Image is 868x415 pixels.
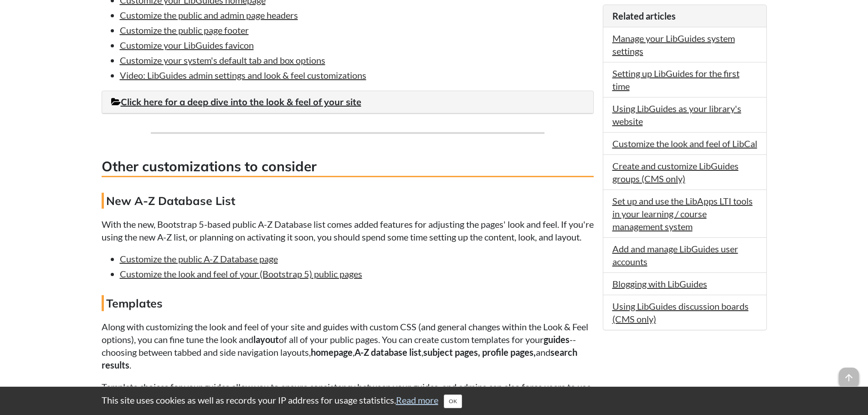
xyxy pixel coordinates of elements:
a: Read more [396,395,438,405]
strong: A-Z database list [354,347,421,358]
p: Along with customizing the look and feel of your site and guides with custom CSS (and general cha... [102,320,594,371]
p: Template choices for your guides allow you to ensure consistency between your guides, and admins ... [102,380,594,406]
a: Customize the public A-Z Database page [120,253,278,264]
a: Video: LibGuides admin settings and look & feel customizations [120,70,366,81]
a: Set up and use the LibApps LTI tools in your learning / course management system [612,195,753,232]
strong: subject pages, profile pages, [423,347,536,358]
h3: Other customizations to consider [102,157,594,177]
span: Related articles [612,10,676,21]
strong: layout [253,334,279,345]
a: Customize the public page footer [120,25,249,36]
a: Click here for a deep dive into the look & feel of your site [111,96,361,108]
a: Using LibGuides discussion boards (CMS only) [612,301,749,324]
a: arrow_upward [839,369,859,379]
strong: homepage [311,347,353,358]
button: Close [444,395,462,408]
a: Using LibGuides as your library's website [612,103,741,127]
a: Blogging with LibGuides [612,278,707,289]
a: Create and customize LibGuides groups (CMS only) [612,160,739,184]
a: Customize your LibGuides favicon [120,40,254,51]
div: This site uses cookies as well as records your IP address for usage statistics. [92,394,776,408]
h4: Templates [102,295,594,311]
a: Manage your LibGuides system settings [612,33,735,56]
a: Add and manage LibGuides user accounts [612,243,738,267]
strong: guides [544,334,570,345]
span: arrow_upward [839,368,859,388]
a: Customize your system's default tab and box options [120,55,325,66]
a: Customize the public and admin page headers [120,10,298,20]
p: With the new, Bootstrap 5-based public A-Z Database list comes added features for adjusting the p... [102,218,594,243]
a: Customize the look and feel of LibCal [612,138,757,149]
h4: New A-Z Database List [102,193,594,209]
a: Setting up LibGuides for the first time [612,68,740,92]
strong: search results [102,347,577,370]
a: Customize the look and feel of your (Bootstrap 5) public pages [120,268,362,279]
